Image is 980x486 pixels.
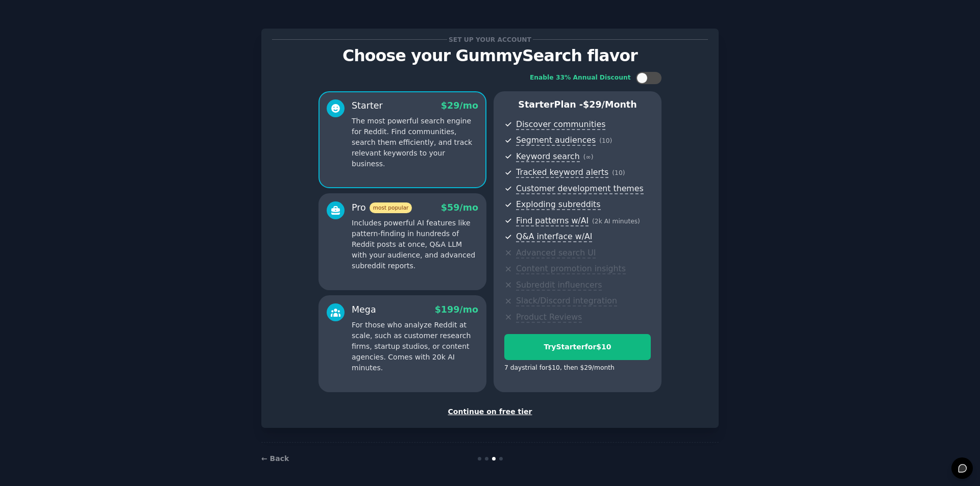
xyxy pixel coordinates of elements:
[352,218,478,271] p: Includes powerful AI features like pattern-finding in hundreds of Reddit posts at once, Q&A LLM w...
[516,199,600,210] span: Exploding subreddits
[261,454,289,463] a: ← Back
[272,47,708,65] p: Choose your GummySearch flavor
[352,201,412,214] div: Pro
[612,169,625,176] span: ( 10 )
[516,135,596,146] span: Segment audiences
[516,232,592,242] span: Q&A interface w/AI
[583,154,594,161] span: ( ∞ )
[530,73,631,83] div: Enable 33% Annual Discount
[516,216,589,226] span: Find patterns w/AI
[516,280,602,291] span: Subreddit influencers
[352,303,376,316] div: Mega
[504,334,651,360] button: TryStarterfor$10
[516,119,605,130] span: Discover communities
[516,296,617,306] span: Slack/Discord integration
[592,218,640,225] span: ( 2k AI minutes )
[583,99,637,110] span: $ 29 /month
[447,34,533,45] span: Set up your account
[516,264,626,274] span: Content promotion insights
[352,320,478,373] p: For those who analyze Reddit at scale, such as customer research firms, startup studios, or conte...
[441,100,478,111] span: $ 29 /mo
[516,184,644,194] span: Customer development themes
[352,99,383,112] div: Starter
[441,202,478,213] span: $ 59 /mo
[516,167,608,178] span: Tracked keyword alerts
[504,98,651,111] p: Starter Plan -
[516,248,596,259] span: Advanced search UI
[516,312,582,323] span: Product Reviews
[272,406,708,417] div: Continue on free tier
[352,116,478,169] p: The most powerful search engine for Reddit. Find communities, search them efficiently, and track ...
[505,342,650,352] div: Try Starter for $10
[435,304,478,315] span: $ 199 /mo
[370,202,412,213] span: most popular
[516,151,580,162] span: Keyword search
[504,364,615,373] div: 7 days trial for $10 , then $ 29 /month
[599,137,612,144] span: ( 10 )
